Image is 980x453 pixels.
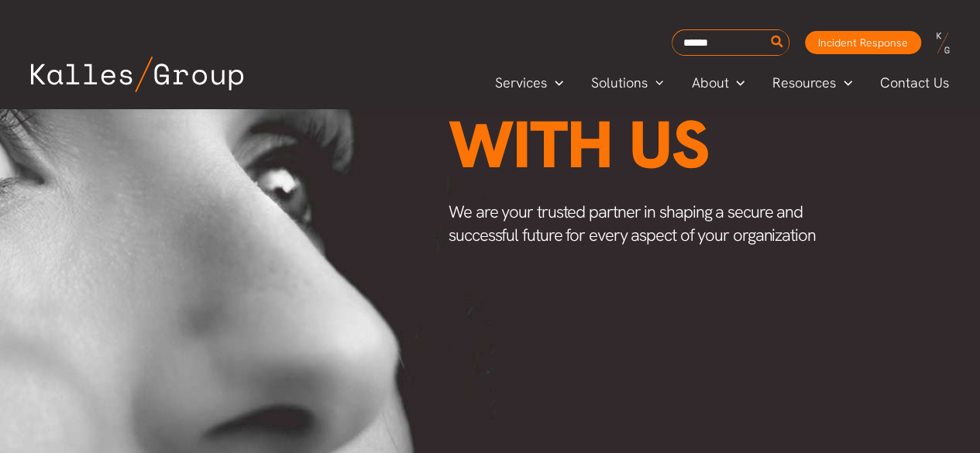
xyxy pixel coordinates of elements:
nav: Primary Site Navigation [481,70,965,95]
span: Menu Toggle [836,71,852,94]
span: About [691,71,728,94]
a: Incident Response [805,31,921,54]
span: Contact Us [880,71,949,94]
a: Contact Us [866,71,965,94]
span: Menu Toggle [728,71,744,94]
span: Menu Toggle [547,71,563,94]
span: Resources [772,71,836,94]
span: We are your trusted partner in shaping a secure and successful future for every aspect of your or... [449,201,816,246]
a: SolutionsMenu Toggle [577,71,678,94]
span: Solutions [591,71,648,94]
img: Kalles Group [31,57,243,92]
a: ServicesMenu Toggle [481,71,577,94]
button: Search [768,30,787,55]
span: Menu Toggle [648,71,664,94]
span: Services [495,71,547,94]
a: AboutMenu Toggle [677,71,758,94]
a: ResourcesMenu Toggle [758,71,866,94]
